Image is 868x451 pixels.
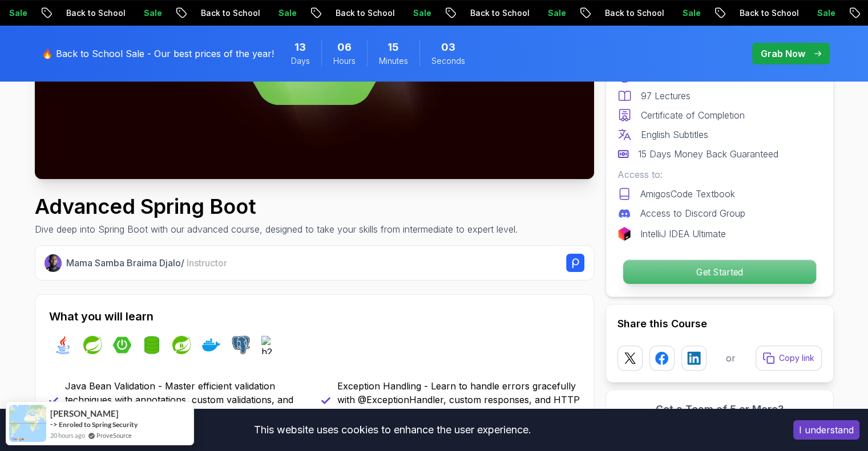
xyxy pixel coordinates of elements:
p: Back to School [550,7,627,19]
p: Java Bean Validation - Master efficient validation techniques with annotations, custom validation... [65,379,308,420]
a: Enroled to Spring Security [59,420,138,429]
p: Sale [223,7,260,19]
img: provesource social proof notification image [9,405,46,442]
p: AmigosCode Textbook [640,187,735,201]
span: Seconds [431,55,465,67]
img: h2 logo [261,336,280,354]
p: Back to School [11,7,88,19]
img: docker logo [202,336,220,354]
h1: Advanced Spring Boot [35,195,518,218]
p: Back to School [146,7,223,19]
img: spring-data-jpa logo [143,336,161,354]
button: Get Started [622,259,816,285]
img: spring logo [83,336,102,354]
p: Grab Now [761,47,805,60]
p: Mama Samba Braima Djalo / [66,256,227,270]
p: IntelliJ IDEA Ultimate [640,227,726,241]
p: Back to School [415,7,492,19]
img: jetbrains logo [617,227,631,241]
div: This website uses cookies to enhance the user experience. [9,417,776,442]
img: Nelson Djalo [45,254,62,272]
p: Get Started [623,260,815,284]
img: spring-boot logo [113,336,131,354]
p: Certificate of Completion [641,108,745,122]
span: Minutes [379,55,408,67]
span: -> [50,420,58,429]
span: Hours [333,55,356,67]
p: Back to School [280,7,358,19]
p: or [726,351,736,365]
h3: Got a Team of 5 or More? [617,401,822,417]
span: [PERSON_NAME] [50,409,119,419]
span: 20 hours ago [50,430,85,440]
p: Sale [358,7,394,19]
p: Access to: [617,168,822,181]
span: 13 Days [294,39,306,55]
h2: What you will learn [49,308,580,324]
p: 15 Days Money Back Guaranteed [638,147,778,161]
span: 6 Hours [337,39,352,55]
p: Access to Discord Group [640,206,745,220]
button: Accept cookies [793,420,859,440]
h2: Share this Course [617,316,822,332]
p: Dive deep into Spring Boot with our advanced course, designed to take your skills from intermedia... [35,222,518,236]
span: Instructor [187,257,227,269]
img: java logo [54,336,72,354]
p: Copy link [779,352,814,364]
a: ProveSource [96,430,132,440]
span: 3 Seconds [441,39,455,55]
p: 🔥 Back to School Sale - Our best prices of the year! [42,47,274,60]
p: Sale [627,7,664,19]
span: Days [291,55,310,67]
p: 97 Lectures [641,89,691,103]
img: postgres logo [232,336,250,354]
img: spring-security logo [172,336,191,354]
p: Sale [492,7,529,19]
p: Sale [88,7,125,19]
p: Sale [762,7,798,19]
p: English Subtitles [641,128,708,141]
button: Copy link [756,346,822,371]
p: Back to School [684,7,762,19]
p: Exception Handling - Learn to handle errors gracefully with @ExceptionHandler, custom responses, ... [337,379,580,420]
span: 15 Minutes [387,39,399,55]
